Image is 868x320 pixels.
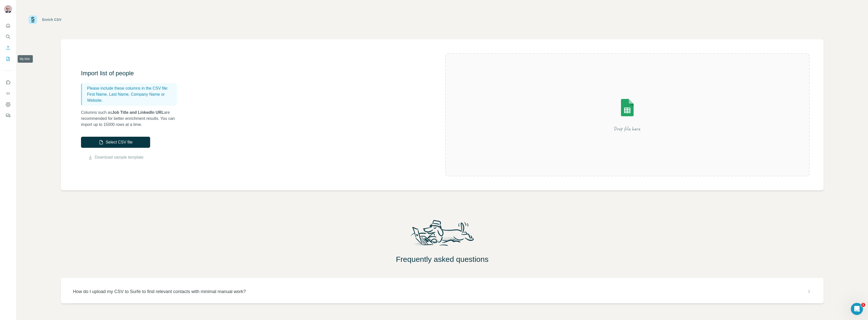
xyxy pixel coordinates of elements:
span: 1 [861,303,865,307]
img: Surfe Logo [29,15,37,24]
button: Quick start [4,21,12,30]
button: Search [4,32,12,41]
p: First Name, Last Name, Company Name or Website. [87,91,175,103]
iframe: Intercom live chat [851,303,863,315]
div: Enrich CSV [42,17,61,22]
button: Use Surfe API [4,89,12,98]
button: Select CSV file [81,137,150,148]
h2: Frequently asked questions [16,255,868,264]
img: Avatar [4,5,12,13]
button: Enrich CSV [4,43,12,52]
img: Surfe Mascot Illustration [406,219,479,251]
a: Download sample template [95,154,144,160]
button: Feedback [4,111,12,120]
p: Columns such as are recommended for better enrichment results. You can import up to 15000 rows at... [81,110,182,128]
button: Use Surfe on LinkedIn [4,78,12,87]
button: Download sample template [81,154,150,160]
button: Dashboard [4,100,12,109]
span: Job Title and LinkedIn URL [112,110,164,115]
p: Please include these columns in the CSV file: [87,85,175,91]
button: My lists [4,54,12,63]
img: Surfe Illustration - Drop file here or select below [582,85,673,145]
h3: Import list of people [81,69,182,77]
p: How do I upload my CSV to Surfe to find relevant contacts with minimal manual work? [73,288,246,295]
